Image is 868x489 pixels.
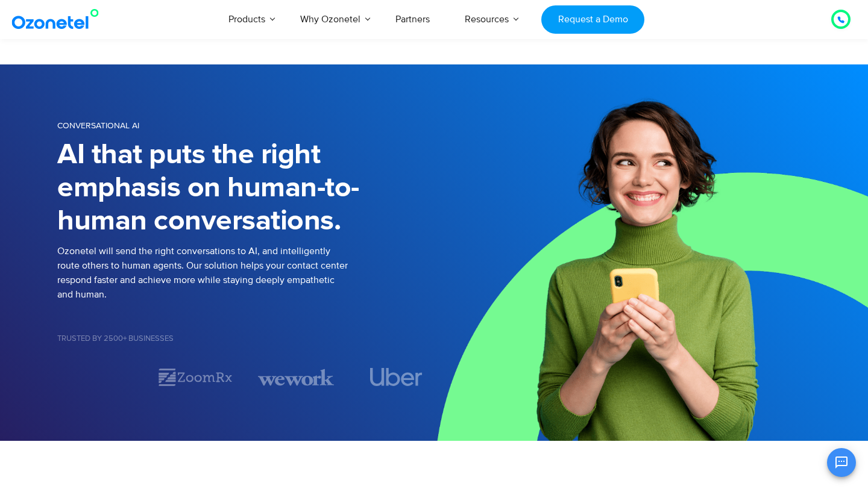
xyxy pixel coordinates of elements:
[57,367,434,388] div: Image Carousel
[827,448,856,477] button: Open chat
[258,367,334,388] div: 3 / 7
[157,367,233,388] img: zoomrx
[57,244,434,302] p: Ozonetel will send the right conversations to AI, and intelligently route others to human agents....
[57,120,139,131] span: CONVERSATIONAL AI
[370,368,422,386] img: uber
[157,367,233,388] div: 2 / 7
[57,335,434,343] h5: Trusted by 2500+ Businesses
[57,139,434,238] h1: AI that puts the right emphasis on human-to-human conversations.
[358,368,434,386] div: 4 / 7
[541,5,644,34] a: Request a Demo
[258,367,334,388] img: wework
[57,370,133,384] div: 1 / 7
